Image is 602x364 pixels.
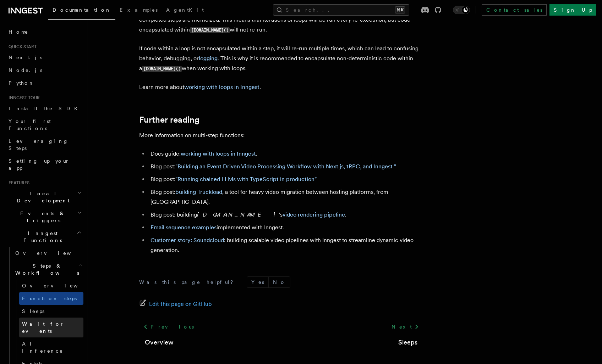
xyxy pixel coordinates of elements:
[22,283,95,289] span: Overview
[283,211,345,218] a: video rendering pipeline
[53,7,111,13] span: Documentation
[139,44,423,74] p: If code within a loop is not encapsulated within a step, it will re-run multiple times, which can...
[148,162,423,172] li: Blog post:
[148,210,423,220] li: Blog post: building 's .
[139,82,423,92] p: Learn more about .
[6,155,83,174] a: Setting up your app
[190,27,230,33] code: [DOMAIN_NAME]()
[22,296,77,301] span: Function steps
[139,320,198,333] a: Previous
[269,277,290,287] button: No
[9,28,28,35] span: Home
[6,64,83,77] a: Node.js
[6,207,83,227] button: Events & Triggers
[22,321,64,334] span: Wait for events
[148,149,423,159] li: Docs guide: .
[395,6,405,13] kbd: ⌘K
[175,189,222,195] a: building Truckload
[148,174,423,184] li: Blog post:
[453,6,470,14] button: Toggle dark mode
[12,262,79,276] span: Steps & Workflows
[184,84,259,90] a: working with loops in Inngest
[6,95,40,101] span: Inngest tour
[9,55,42,60] span: Next.js
[148,187,423,207] li: Blog post: , a tool for heavy video migration between hosting platforms, from [GEOGRAPHIC_DATA].
[115,2,162,19] a: Examples
[150,237,224,243] a: Customer story: Soundcloud
[175,176,317,183] a: "Running chained LLMs with TypeScript in production"
[387,320,423,333] a: Next
[120,7,158,13] span: Examples
[19,318,83,337] a: Wait for events
[181,150,256,157] a: working with loops in Inngest
[482,4,547,16] a: Contact sales
[6,26,83,38] a: Home
[19,305,83,318] a: Sleeps
[9,138,69,151] span: Leveraging Steps
[6,135,83,155] a: Leveraging Steps
[6,77,83,89] a: Python
[6,190,77,204] span: Local Development
[273,4,409,16] button: Search...⌘K
[15,250,88,256] span: Overview
[6,115,83,135] a: Your first Functions
[139,279,238,286] p: Was this page helpful?
[9,80,34,86] span: Python
[162,2,208,19] a: AgentKit
[149,299,212,309] span: Edit this page on GitHub
[139,130,423,140] p: More information on multi-step functions:
[142,66,182,72] code: [DOMAIN_NAME]()
[6,102,83,115] a: Install the SDK
[6,210,77,224] span: Events & Triggers
[19,292,83,305] a: Function steps
[19,279,83,292] a: Overview
[9,106,82,111] span: Install the SDK
[6,227,83,247] button: Inngest Functions
[6,44,37,50] span: Quick start
[6,230,77,244] span: Inngest Functions
[166,7,204,13] span: AgentKit
[148,235,423,255] li: : building scalable video pipelines with Inngest to streamline dynamic video generation.
[398,337,417,347] a: Sleeps
[48,2,115,20] a: Documentation
[148,223,423,233] li: implemented with Inngest.
[6,51,83,64] a: Next.js
[12,247,83,259] a: Overview
[197,211,279,218] em: [DOMAIN_NAME]
[6,187,83,207] button: Local Development
[145,337,174,347] a: Overview
[22,341,63,354] span: AI Inference
[199,55,218,62] a: logging
[9,118,51,131] span: Your first Functions
[139,299,212,309] a: Edit this page on GitHub
[12,259,83,279] button: Steps & Workflows
[175,163,396,170] a: "Building an Event Driven Video Processing Workflow with Next.js, tRPC, and Inngest "
[9,158,70,171] span: Setting up your app
[549,4,596,16] a: Sign Up
[6,180,29,186] span: Features
[22,308,44,314] span: Sleeps
[9,67,42,73] span: Node.js
[150,224,217,231] a: Email sequence examples
[19,337,83,357] a: AI Inference
[139,115,199,125] a: Further reading
[247,277,268,287] button: Yes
